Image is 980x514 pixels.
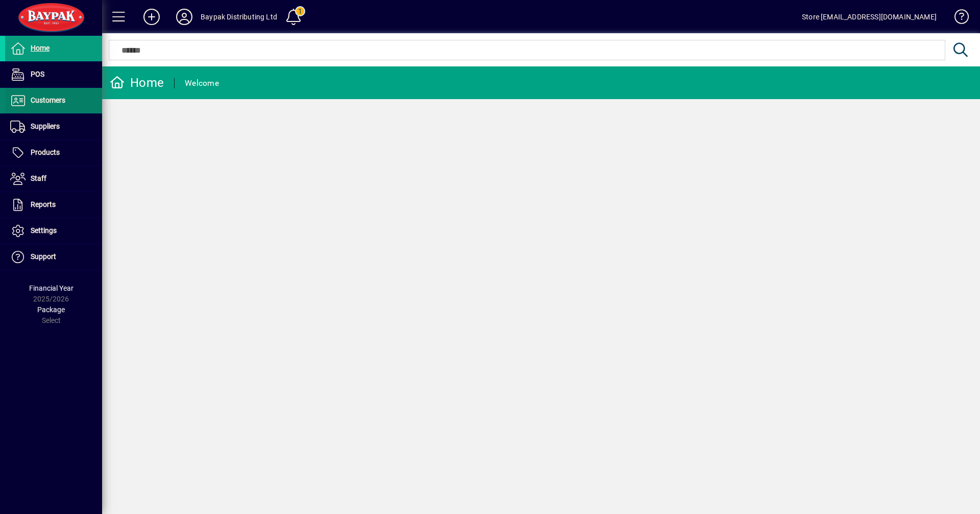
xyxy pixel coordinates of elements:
div: Store [EMAIL_ADDRESS][DOMAIN_NAME] [802,9,937,25]
div: Baypak Distributing Ltd [201,9,277,25]
a: Suppliers [5,114,102,139]
span: Products [31,148,60,156]
a: Customers [5,88,102,113]
span: Financial Year [29,284,73,292]
span: Customers [31,96,65,104]
div: Welcome [185,75,219,91]
a: Settings [5,218,102,244]
span: Staff [31,174,46,182]
div: Home [110,75,164,91]
a: Reports [5,192,102,218]
button: Add [135,8,168,26]
a: Products [5,140,102,166]
span: Reports [31,200,56,208]
span: Support [31,252,56,261]
span: Settings [31,226,57,235]
button: Profile [168,8,201,26]
a: POS [5,62,102,87]
a: Support [5,244,102,270]
span: Package [37,306,65,314]
span: Home [31,44,50,52]
span: Suppliers [31,122,60,130]
a: Staff [5,166,102,192]
span: POS [31,70,44,78]
a: Knowledge Base [947,2,967,35]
